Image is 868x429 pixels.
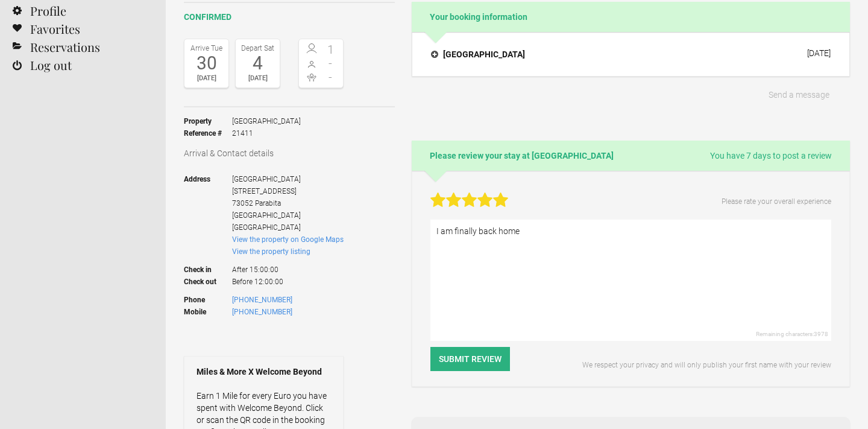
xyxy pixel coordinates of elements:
div: [DATE] [239,72,277,84]
span: Before 12:00:00 [232,276,344,288]
h3: Arrival & Contact details [184,147,395,159]
span: You have 7 days to post a review [710,150,832,162]
span: [GEOGRAPHIC_DATA] [232,223,301,232]
span: After 15:00:00 [232,258,344,276]
span: [GEOGRAPHIC_DATA] [232,175,301,183]
h2: confirmed [184,11,395,24]
button: Send a message [749,83,850,107]
div: [DATE] [807,48,831,58]
a: [PHONE_NUMBER] [232,308,292,316]
button: Submit Review [430,347,510,371]
button: [GEOGRAPHIC_DATA] [DATE] [421,42,840,67]
strong: Phone [184,294,232,306]
p: We respect your privacy and will only publish your first name with your review [573,359,831,371]
span: - [321,57,341,69]
strong: Miles & More X Welcome Beyond [197,366,331,378]
h2: Please review your stay at [GEOGRAPHIC_DATA] [412,141,850,171]
strong: Check in [184,258,232,276]
strong: Reference # [184,127,232,139]
div: 4 [239,54,277,72]
a: View the property on Google Maps [232,235,344,244]
div: [DATE] [187,72,225,84]
strong: Mobile [184,306,232,318]
div: 30 [187,54,225,72]
a: [PHONE_NUMBER] [232,296,292,304]
span: 73052 [232,199,253,208]
strong: Check out [184,276,232,288]
a: View the property listing [232,247,310,256]
h4: [GEOGRAPHIC_DATA] [431,48,525,60]
strong: Property [184,115,232,127]
span: [STREET_ADDRESS] [232,187,297,195]
span: [GEOGRAPHIC_DATA] [232,211,301,220]
span: - [321,71,341,83]
div: Depart Sat [239,42,277,54]
div: Arrive Tue [187,42,225,54]
span: Parabita [255,199,281,208]
span: 1 [321,43,341,56]
span: 21411 [232,127,301,139]
span: [GEOGRAPHIC_DATA] [232,115,301,127]
p: Please rate your overall experience [722,195,831,208]
h2: Your booking information [412,2,850,32]
strong: Address [184,173,232,234]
